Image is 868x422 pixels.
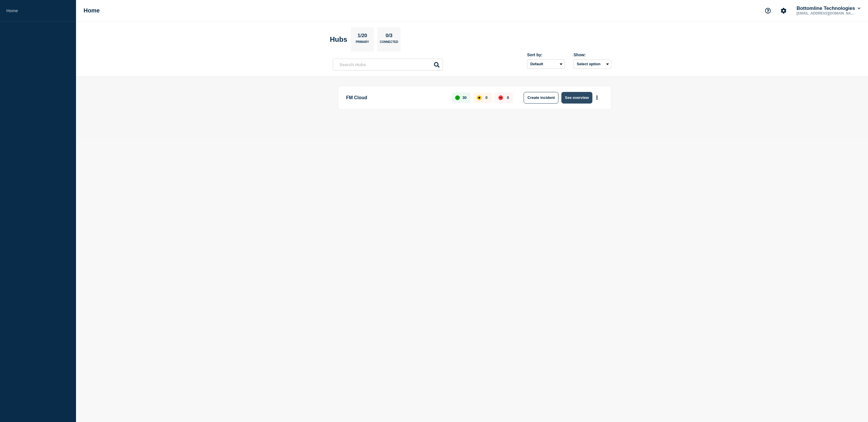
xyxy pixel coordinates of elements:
p: FM Cloud [346,92,445,104]
button: Create incident [524,92,558,104]
p: 0/3 [384,33,395,40]
input: Search Hubs [333,59,443,70]
div: Sort by: [527,52,565,57]
button: More actions [593,92,601,103]
select: Sort by [527,59,565,69]
p: Primary [356,40,369,46]
div: up [455,95,460,100]
p: 0 [485,95,487,100]
p: [EMAIL_ADDRESS][DOMAIN_NAME] [795,11,856,15]
h1: Home [84,7,100,14]
div: down [498,95,503,100]
button: See overview [561,92,592,104]
p: 0 [507,95,509,100]
div: Show: [574,52,611,57]
p: 1/20 [355,33,369,40]
button: Bottomline Technologies [795,6,862,11]
button: Support [762,5,774,17]
h2: Hubs [330,35,347,44]
div: affected [477,95,482,100]
button: Select option [574,59,611,69]
p: Connected [380,40,398,46]
p: 30 [462,95,466,100]
button: Account settings [777,5,790,17]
